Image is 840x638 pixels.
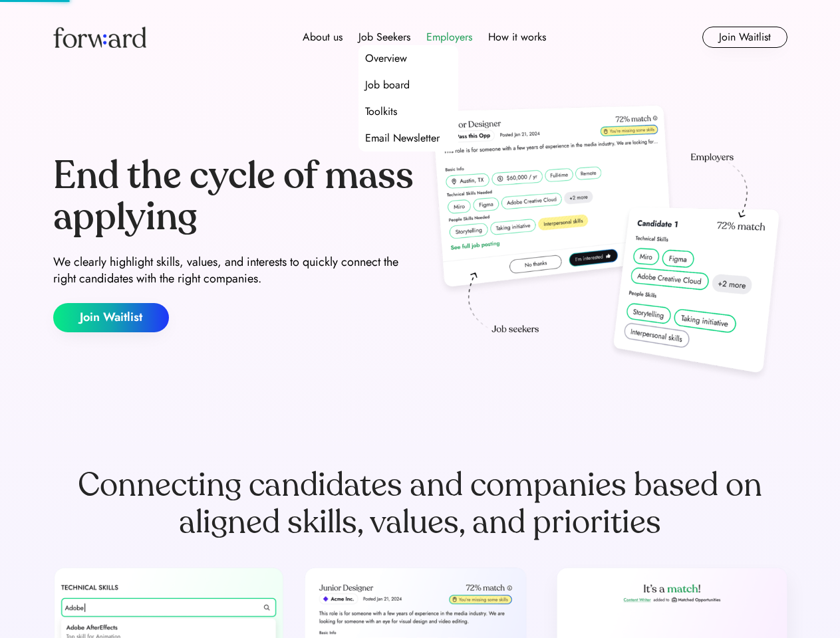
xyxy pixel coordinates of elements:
[365,104,397,120] div: Toolkits
[53,467,787,541] div: Connecting candidates and companies based on aligned skills, values, and priorities
[365,51,407,66] div: Overview
[426,101,787,387] img: hero-image.png
[365,77,410,93] div: Job board
[365,130,440,146] div: Email Newsletter
[53,303,169,332] button: Join Waitlist
[358,29,410,45] div: Job Seekers
[702,27,787,48] button: Join Waitlist
[426,29,472,45] div: Employers
[53,27,146,48] img: Forward logo
[53,156,415,237] div: End the cycle of mass applying
[53,254,415,287] div: We clearly highlight skills, values, and interests to quickly connect the right candidates with t...
[303,29,343,45] div: About us
[488,29,546,45] div: How it works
